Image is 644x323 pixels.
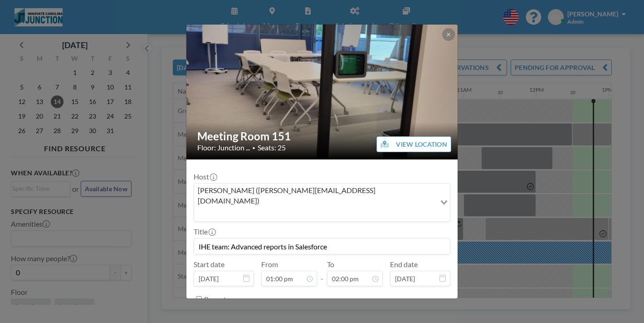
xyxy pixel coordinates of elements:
[204,295,226,304] label: Repeat
[252,144,255,151] span: •
[194,172,216,181] label: Host
[376,136,451,152] button: VIEW LOCATION
[197,129,448,143] h2: Meeting Room 151
[321,263,323,283] span: -
[194,239,450,254] input: (No title)
[327,260,334,269] label: To
[194,227,215,236] label: Title
[196,185,434,206] span: [PERSON_NAME] ([PERSON_NAME][EMAIL_ADDRESS][DOMAIN_NAME])
[261,260,278,269] label: From
[258,143,286,152] span: Seats: 25
[186,24,459,161] img: 537.jpg
[197,143,250,152] span: Floor: Junction ...
[195,208,435,219] input: Search for option
[390,260,418,269] label: End date
[194,260,224,269] label: Start date
[194,184,450,221] div: Search for option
